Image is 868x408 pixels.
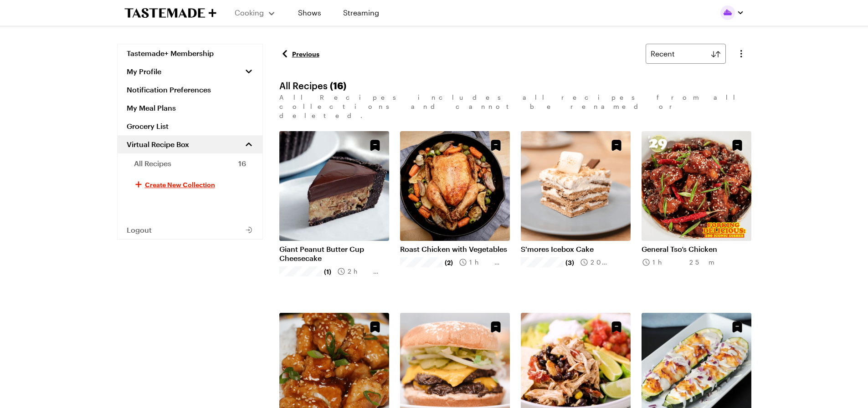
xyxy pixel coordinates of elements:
button: Unsave Recipe [487,318,504,336]
span: ( 16 ) [330,80,346,91]
span: Recent [651,48,675,59]
span: Create New Collection [145,180,215,189]
span: My Profile [127,67,161,76]
a: S'mores Icebox Cake [521,245,631,254]
button: Unsave Recipe [608,137,625,154]
a: Grocery List [118,117,262,135]
span: Virtual Recipe Box [127,140,189,149]
span: Cooking [235,8,264,17]
img: Profile picture [720,5,735,20]
span: Logout [127,225,152,235]
button: Unsave Recipe [729,318,746,336]
a: My Meal Plans [118,99,262,117]
a: Tastemade+ Membership [118,44,262,62]
button: Unsave Recipe [366,137,384,154]
span: 16 [238,158,246,169]
a: Notification Preferences [118,81,262,99]
a: General Tso’s Chicken [642,245,751,254]
span: All Recipes [134,158,171,169]
a: Virtual Recipe Box [118,135,262,153]
a: All Recipes16 [118,153,262,173]
button: Recent [646,44,726,64]
button: Unsave Recipe [729,137,746,154]
button: Unsave Recipe [487,137,504,154]
button: My Profile [118,62,262,81]
a: To Tastemade Home Page [124,8,216,18]
a: Giant Peanut Butter Cup Cheesecake [279,245,389,263]
button: Unsave Recipe [366,318,384,336]
a: Previous [279,48,319,59]
button: Cooking [235,2,276,24]
button: Profile picture [720,5,744,20]
h1: All Recipes [279,80,346,91]
a: Roast Chicken with Vegetables [400,245,510,254]
button: Logout [118,221,262,239]
p: All Recipes includes all recipes from all collections and cannot be renamed or deleted. [279,93,751,120]
button: Create New Collection [118,173,262,195]
button: Unsave Recipe [608,318,625,336]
